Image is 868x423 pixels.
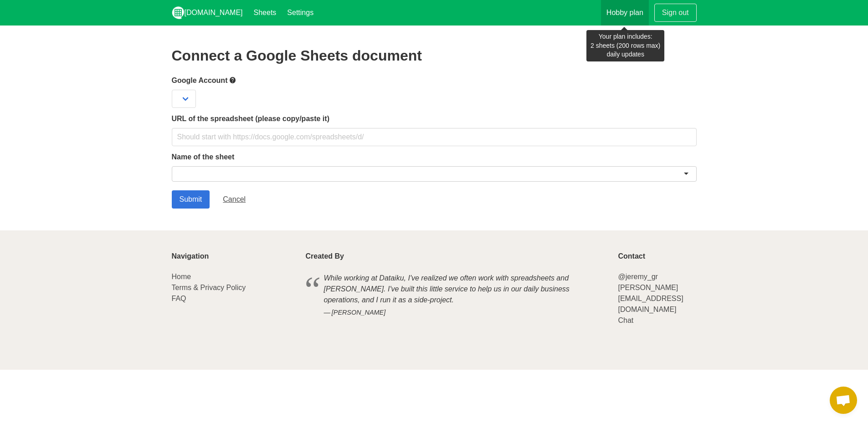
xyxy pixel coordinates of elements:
[172,273,191,280] a: Home
[215,190,253,209] a: Cancel
[172,47,697,64] h2: Connect a Google Sheets document
[172,252,295,260] p: Navigation
[324,308,589,318] cite: [PERSON_NAME]
[172,75,697,86] label: Google Account
[172,6,185,19] img: logo_v2_white.png
[618,316,633,324] a: Chat
[618,273,657,280] a: @jeremy_gr
[172,152,697,163] label: Name of the sheet
[172,128,697,146] input: Should start with https://docs.google.com/spreadsheets/d/
[654,4,697,22] a: Sign out
[618,252,696,260] p: Contact
[172,284,246,291] a: Terms & Privacy Policy
[306,252,607,260] p: Created By
[172,113,697,124] label: URL of the spreadsheet (please copy/paste it)
[172,190,210,209] input: Submit
[830,387,857,414] a: Open chat
[618,284,683,313] a: [PERSON_NAME][EMAIL_ADDRESS][DOMAIN_NAME]
[306,271,607,319] blockquote: While working at Dataiku, I've realized we often work with spreadsheets and [PERSON_NAME]. I've b...
[172,295,186,302] a: FAQ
